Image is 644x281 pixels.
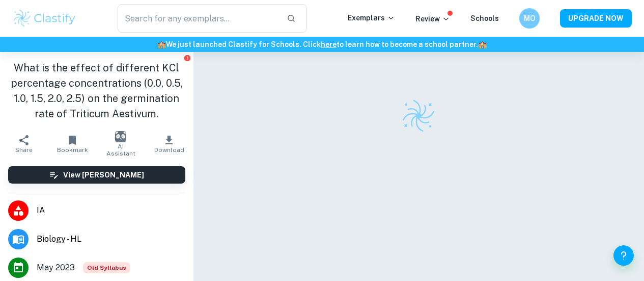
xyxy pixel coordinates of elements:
input: Search for any exemplars... [118,4,278,33]
button: UPGRADE NOW [560,9,632,28]
span: Share [15,146,33,154]
button: Help and Feedback [613,245,634,266]
h6: MO [524,13,536,24]
button: MO [519,8,540,29]
p: Exemplars [348,12,395,23]
a: here [321,40,337,48]
button: View [PERSON_NAME] [8,166,185,184]
a: Schools [470,14,499,22]
span: 🏫 [157,40,166,48]
span: Biology - HL [37,233,185,245]
span: Download [154,146,184,154]
span: May 2023 [37,262,75,274]
button: AI Assistant [97,130,145,158]
button: Report issue [184,54,191,62]
img: AI Assistant [115,131,126,142]
h6: We just launched Clastify for Schools. Click to learn how to become a school partner. [2,39,642,50]
h1: What is the effect of different KCl percentage concentrations (0.0, 0.5, 1.0, 1.5, 2.0, 2.5) on t... [8,60,185,121]
button: Bookmark [48,130,97,158]
span: IA [37,205,185,217]
img: Clastify logo [12,8,77,29]
span: Old Syllabus [83,262,130,273]
img: Clastify logo [401,98,436,134]
span: 🏫 [478,40,487,48]
div: Starting from the May 2025 session, the Biology IA requirements have changed. It's OK to refer to... [83,262,130,273]
h6: View [PERSON_NAME] [63,169,144,181]
p: Review [415,13,450,24]
button: Download [145,130,193,158]
span: Bookmark [57,146,88,154]
span: AI Assistant [103,143,139,157]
